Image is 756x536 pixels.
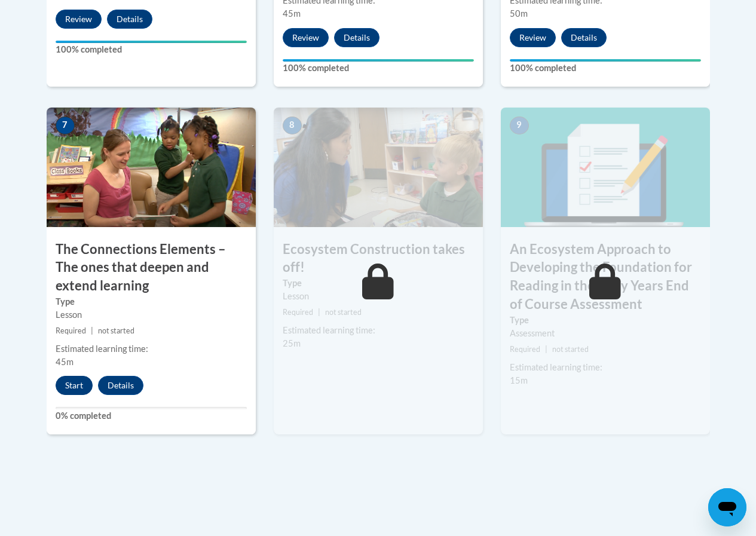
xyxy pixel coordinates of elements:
label: 100% completed [510,62,701,75]
label: 100% completed [56,43,247,56]
span: not started [325,308,362,317]
div: Assessment [510,327,701,340]
button: Review [510,28,556,47]
div: Your progress [510,59,701,62]
label: Type [510,314,701,327]
h3: An Ecosystem Approach to Developing the Foundation for Reading in the Early Years End of Course A... [501,240,710,314]
span: | [318,308,320,317]
label: Type [56,295,247,308]
button: Review [283,28,329,47]
span: 15m [510,375,528,385]
img: Course Image [47,108,256,227]
button: Review [56,10,102,29]
span: not started [98,326,134,335]
span: Required [56,326,86,335]
span: 50m [510,8,528,19]
label: Type [283,277,474,290]
img: Course Image [274,108,483,227]
span: 45m [283,8,301,19]
img: Course Image [501,108,710,227]
span: 9 [510,117,529,134]
span: 45m [56,357,74,367]
div: Lesson [283,290,474,303]
span: 25m [283,338,301,348]
label: 100% completed [283,62,474,75]
button: Details [98,376,143,395]
span: Required [510,345,540,354]
span: 7 [56,117,75,134]
span: Required [283,308,313,317]
div: Estimated learning time: [510,361,701,374]
div: Estimated learning time: [283,324,474,337]
div: Estimated learning time: [56,342,247,356]
button: Details [334,28,379,47]
button: Details [561,28,607,47]
div: Your progress [283,59,474,62]
div: Your progress [56,41,247,43]
button: Details [107,10,152,29]
span: 8 [283,117,302,134]
span: not started [552,345,589,354]
span: | [91,326,93,335]
div: Lesson [56,308,247,321]
label: 0% completed [56,409,247,422]
button: Start [56,376,93,395]
h3: The Connections Elements – The ones that deepen and extend learning [47,240,256,295]
iframe: Button to launch messaging window [708,488,746,526]
h3: Ecosystem Construction takes off! [274,240,483,277]
span: | [545,345,547,354]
